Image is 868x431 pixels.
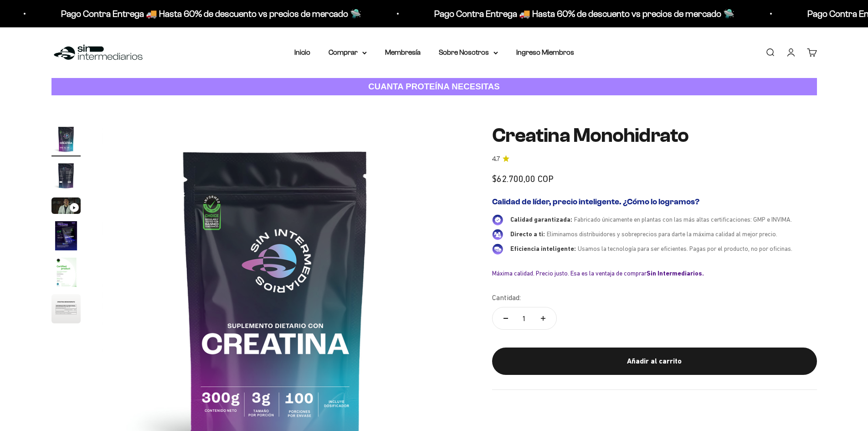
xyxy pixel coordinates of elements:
a: 4.74.7 de 5.0 estrellas [492,154,817,164]
img: Creatina Monohidrato [51,258,81,287]
button: Ir al artículo 3 [51,197,81,217]
span: Directo a ti: [510,230,545,238]
label: Cantidad: [492,292,521,304]
img: Calidad garantizada [492,214,503,225]
strong: CUANTA PROTEÍNA NECESITAS [368,82,500,91]
summary: Sobre Nosotros [439,47,498,58]
summary: Comprar [329,47,367,58]
h1: Creatina Monohidrato [492,125,817,146]
a: Ingreso Miembros [516,48,574,56]
p: Pago Contra Entrega 🚚 Hasta 60% de descuento vs precios de mercado 🛸 [430,6,730,21]
div: Máxima calidad. Precio justo. Esa es la ventaja de comprar [492,269,817,277]
b: Sin Intermediarios. [647,270,704,277]
button: Ir al artículo 2 [51,161,81,193]
button: Ir al artículo 5 [51,258,81,290]
a: Inicio [294,48,310,56]
span: Eliminamos distribuidores y sobreprecios para darte la máxima calidad al mejor precio. [547,230,777,238]
span: Fabricado únicamente en plantas con las más altas certificaciones: GMP e INVIMA. [574,216,792,223]
h2: Calidad de líder, precio inteligente. ¿Cómo lo logramos? [492,197,817,207]
a: CUANTA PROTEÍNA NECESITAS [51,78,817,96]
p: Pago Contra Entrega 🚚 Hasta 60% de descuento vs precios de mercado 🛸 [56,6,357,21]
span: 4.7 [492,154,500,164]
span: Calidad garantizada: [510,216,572,223]
button: Ir al artículo 4 [51,221,81,253]
a: Membresía [385,48,421,56]
img: Directo a ti [492,229,503,240]
img: Creatina Monohidrato [51,161,81,190]
button: Ir al artículo 6 [51,294,81,326]
div: Añadir al carrito [510,355,799,367]
button: Ir al artículo 1 [51,125,81,156]
img: Creatina Monohidrato [51,294,81,323]
span: Eficiencia inteligente: [510,245,576,252]
button: Reducir cantidad [493,307,519,329]
span: Usamos la tecnología para ser eficientes. Pagas por el producto, no por oficinas. [578,245,792,252]
img: Eficiencia inteligente [492,244,503,254]
button: Añadir al carrito [492,348,817,375]
img: Creatina Monohidrato [51,125,81,154]
sale-price: $62.700,00 COP [492,171,554,186]
button: Aumentar cantidad [530,307,556,329]
img: Creatina Monohidrato [51,221,81,250]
